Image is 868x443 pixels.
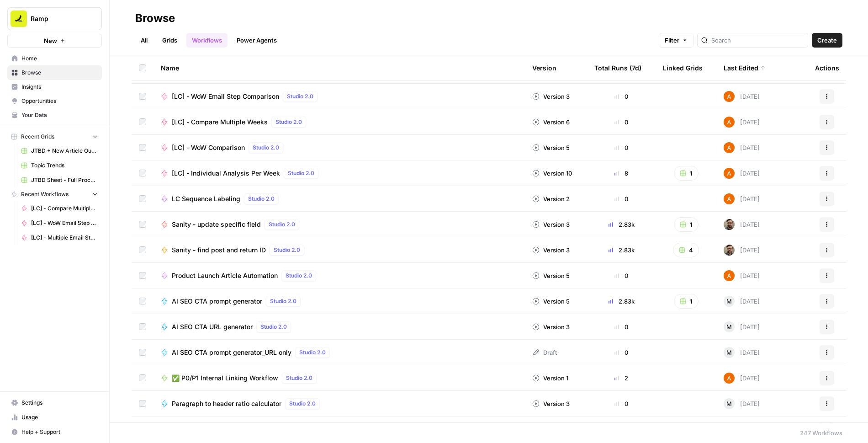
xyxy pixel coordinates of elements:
a: JTBD Sheet - Full Process [17,173,102,187]
div: [DATE] [724,398,760,409]
a: [LC] - WoW Email Step Comparison [17,216,102,230]
div: [DATE] [724,270,760,281]
div: [DATE] [724,142,760,153]
div: Version 3 [532,220,570,229]
div: 0 [594,143,648,152]
span: Settings [21,399,98,407]
span: [LC] - WoW Email Step Comparison [172,92,279,101]
img: Ramp Logo [11,11,27,27]
div: [DATE] [724,193,760,204]
div: Version 2 [532,194,570,203]
button: Filter [659,33,693,48]
div: 0 [594,194,648,203]
a: [LC] - Multiple Email Step Comparison [17,230,102,245]
span: Studio 2.0 [275,118,302,126]
div: 0 [594,271,648,280]
button: Create [812,33,842,48]
span: Studio 2.0 [286,272,312,280]
div: [DATE] [724,91,760,102]
div: Version 5 [532,297,570,306]
span: Insights [21,83,98,91]
div: Name [161,55,518,80]
div: 2 [594,374,648,383]
div: Browse [135,11,175,26]
div: Actions [815,55,839,80]
span: M [726,322,732,331]
span: Recent Workflows [21,190,69,198]
span: ✅ P0/P1 Internal Linking Workflow [172,374,278,383]
span: Sanity - update specific field [172,220,261,229]
div: 0 [594,322,648,331]
a: Insights [7,80,102,94]
a: ✅ P0/P1 Internal Linking WorkflowStudio 2.0 [161,373,518,384]
div: 0 [594,399,648,408]
a: [LC] - WoW ComparisonStudio 2.0 [161,142,518,153]
span: Paragraph to header ratio calculator [172,399,281,408]
div: 2.83k [594,220,648,229]
button: 4 [673,243,699,257]
button: 1 [674,217,699,232]
div: Version 10 [532,169,572,178]
div: Version 3 [532,246,570,255]
span: [LC] - Multiple Email Step Comparison [31,234,98,242]
span: Sanity - find post and return ID [172,246,266,255]
div: 0 [594,92,648,101]
span: Studio 2.0 [248,195,275,203]
span: Your Data [21,111,98,119]
div: 0 [594,348,648,357]
span: Ramp [31,14,86,23]
img: w3u4o0x674bbhdllp7qjejaf0yui [724,245,735,256]
span: New [44,36,57,45]
a: All [135,33,153,48]
a: AI SEO CTA URL generatorStudio 2.0 [161,321,518,332]
span: Studio 2.0 [260,323,287,331]
span: JTBD + New Article Output [31,147,98,155]
div: [DATE] [724,321,760,332]
a: Browse [7,65,102,80]
a: [LC] - Compare Multiple WeeksStudio 2.0 [161,117,518,128]
button: Recent Grids [7,130,102,144]
img: w3u4o0x674bbhdllp7qjejaf0yui [724,219,735,230]
div: Version 1 [532,374,568,383]
span: [LC] - WoW Email Step Comparison [31,219,98,227]
span: AI SEO CTA URL generator [172,322,253,331]
span: Recent Grids [21,133,54,141]
button: 1 [674,294,699,309]
div: 0 [594,117,648,127]
div: Version 3 [532,399,570,408]
a: AI SEO CTA prompt generator_URL onlyStudio 2.0 [161,347,518,358]
img: i32oznjerd8hxcycc1k00ct90jt3 [724,117,735,128]
div: 2.83k [594,297,648,306]
a: Paragraph to header ratio calculatorStudio 2.0 [161,398,518,409]
a: Your Data [7,108,102,123]
div: Version [532,55,556,80]
div: Version 6 [532,117,570,127]
span: LC Sequence Labeling [172,194,240,203]
div: Version 5 [532,143,570,152]
div: Version 3 [532,92,570,101]
img: i32oznjerd8hxcycc1k00ct90jt3 [724,91,735,102]
div: Total Runs (7d) [594,55,641,80]
input: Search [711,36,804,45]
span: [LC] - Compare Multiple Weeks [31,204,98,213]
div: Version 3 [532,322,570,331]
span: AI SEO CTA prompt generator_URL only [172,348,291,357]
span: Studio 2.0 [286,374,312,382]
span: Filter [665,36,679,45]
img: i32oznjerd8hxcycc1k00ct90jt3 [724,168,735,179]
span: Studio 2.0 [288,169,314,177]
img: i32oznjerd8hxcycc1k00ct90jt3 [724,373,735,384]
span: Studio 2.0 [253,144,279,152]
a: JTBD + New Article Output [17,144,102,158]
a: Topic Trends [17,158,102,173]
a: AI SEO CTA prompt generatorStudio 2.0 [161,296,518,307]
div: [DATE] [724,373,760,384]
span: AI SEO CTA prompt generator [172,297,262,306]
a: LC Sequence LabelingStudio 2.0 [161,193,518,204]
span: Browse [21,69,98,77]
span: [LC] - Individual Analysis Per Week [172,169,280,178]
div: Version 5 [532,271,570,280]
a: Grids [157,33,183,48]
span: Studio 2.0 [270,297,296,305]
a: Settings [7,395,102,410]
